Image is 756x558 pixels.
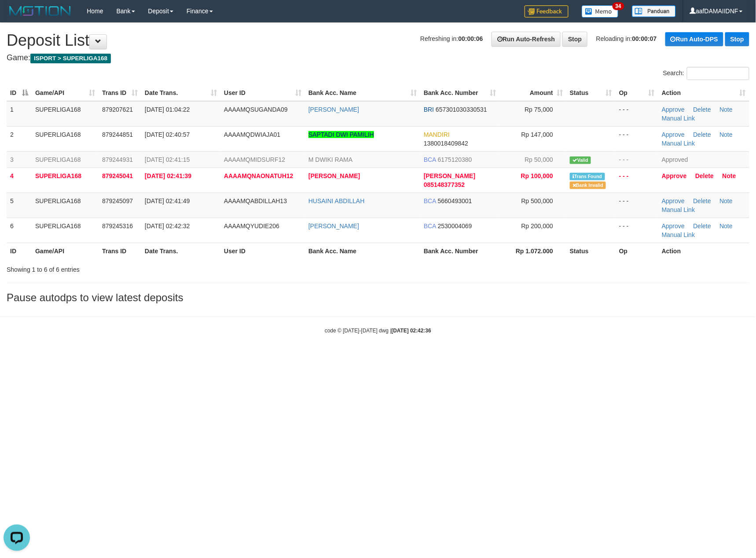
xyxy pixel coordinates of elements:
span: ISPORT > SUPERLIGA168 [30,54,111,63]
img: Button%20Memo.svg [582,5,619,18]
a: Approve [662,172,687,179]
span: Copy 2530004069 to clipboard [438,222,472,230]
span: BRI [424,106,434,113]
a: Approve [662,131,685,138]
img: Feedback.jpg [525,5,569,18]
small: code © [DATE]-[DATE] dwg | [325,328,431,334]
td: 3 [7,151,32,168]
th: Status [566,243,616,259]
th: Status: activate to sort column ascending [566,85,616,101]
strong: 00:00:06 [459,35,483,42]
td: - - - [616,218,658,243]
span: Copy 6175120380 to clipboard [438,156,472,163]
td: - - - [616,168,658,193]
th: Bank Acc. Number [420,243,499,259]
a: Delete [695,172,714,179]
span: Copy 657301030330531 to clipboard [436,106,487,113]
th: User ID: activate to sort column ascending [220,85,305,101]
th: Action [658,243,749,259]
a: Note [720,131,733,138]
td: SUPERLIGA168 [32,168,99,193]
span: Copy 085148377352 to clipboard [424,181,465,188]
span: BCA [424,222,436,230]
span: Valid transaction [570,157,591,164]
span: Bank is not match [570,182,606,189]
span: 879244931 [102,156,133,163]
th: Op: activate to sort column ascending [616,85,658,101]
span: BCA [424,156,436,163]
span: AAAAMQYUDIE206 [224,222,279,230]
span: Rp 100,000 [521,172,553,179]
th: Date Trans. [141,243,220,259]
button: Open LiveChat chat widget [4,4,30,30]
th: User ID [220,243,305,259]
label: Search: [663,67,749,80]
span: Refreshing in: [420,35,483,42]
a: Note [720,106,733,113]
img: panduan.png [632,5,676,17]
span: AAAAMQDWIAJA01 [224,131,280,138]
span: MANDIRI [424,131,450,138]
th: ID [7,243,32,259]
th: Bank Acc. Name [305,243,420,259]
a: Note [720,222,733,230]
th: ID: activate to sort column descending [7,85,32,101]
span: Rp 50,000 [525,156,553,163]
td: 6 [7,218,32,243]
th: Game/API: activate to sort column ascending [32,85,99,101]
a: [PERSON_NAME] [308,106,359,113]
input: Search: [687,67,749,80]
span: 879244851 [102,131,133,138]
th: Op [616,243,658,259]
th: Trans ID: activate to sort column ascending [99,85,141,101]
img: MOTION_logo.png [7,4,73,18]
span: [DATE] 02:42:32 [145,222,190,230]
span: 879245041 [102,172,133,179]
strong: [DATE] 02:42:36 [392,328,431,334]
td: SUPERLIGA168 [32,151,99,168]
a: [PERSON_NAME] [308,172,360,179]
span: Rp 200,000 [521,222,553,230]
a: Approve [662,197,685,204]
th: Game/API [32,243,99,259]
a: Run Auto-Refresh [492,32,561,47]
th: Rp 1.072.000 [499,243,566,259]
span: Copy 5660493001 to clipboard [438,197,472,204]
a: Stop [562,32,587,47]
a: Delete [694,222,711,230]
span: [DATE] 02:41:39 [145,172,191,179]
span: [DATE] 02:41:49 [145,197,190,204]
span: AAAAMQABDILLAH13 [224,197,287,204]
a: Stop [725,32,749,46]
span: 879245316 [102,222,133,230]
td: 5 [7,193,32,218]
th: Amount: activate to sort column ascending [499,85,566,101]
span: Rp 75,000 [525,106,553,113]
span: [DATE] 02:40:57 [145,131,190,138]
span: Reloading in: [596,35,657,42]
td: SUPERLIGA168 [32,126,99,151]
div: Showing 1 to 6 of 6 entries [7,262,308,274]
td: SUPERLIGA168 [32,101,99,127]
h1: Deposit List [7,32,749,49]
strong: 00:00:07 [632,35,657,42]
th: Bank Acc. Name: activate to sort column ascending [305,85,420,101]
a: Manual Link [662,140,695,147]
span: [PERSON_NAME] [424,172,475,179]
a: Delete [694,106,711,113]
span: Rp 147,000 [521,131,553,138]
span: 879207621 [102,106,133,113]
a: SAPTADI DWI PAMILIH [308,131,374,138]
td: 1 [7,101,32,127]
a: Manual Link [662,115,695,122]
td: Approved [658,151,749,168]
th: Trans ID [99,243,141,259]
a: [PERSON_NAME] [308,222,359,230]
a: Approve [662,106,685,113]
td: - - - [616,151,658,168]
a: Note [723,172,736,179]
span: [DATE] 01:04:22 [145,106,190,113]
a: Manual Link [662,206,695,213]
span: 879245097 [102,197,133,204]
th: Action: activate to sort column ascending [658,85,749,101]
